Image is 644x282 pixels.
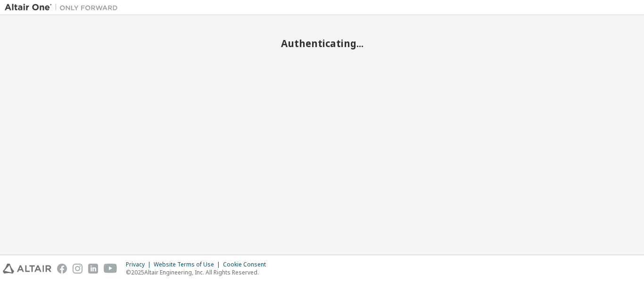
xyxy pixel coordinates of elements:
div: Website Terms of Use [154,261,223,268]
img: altair_logo.svg [3,264,51,274]
img: instagram.svg [73,264,83,274]
h2: Authenticating... [5,37,639,49]
img: linkedin.svg [88,264,98,274]
div: Cookie Consent [223,261,272,268]
img: Altair One [5,3,123,12]
p: © 2025 Altair Engineering, Inc. All Rights Reserved. [126,268,272,276]
img: facebook.svg [57,264,67,274]
div: Privacy [126,261,154,268]
img: youtube.svg [104,264,117,274]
